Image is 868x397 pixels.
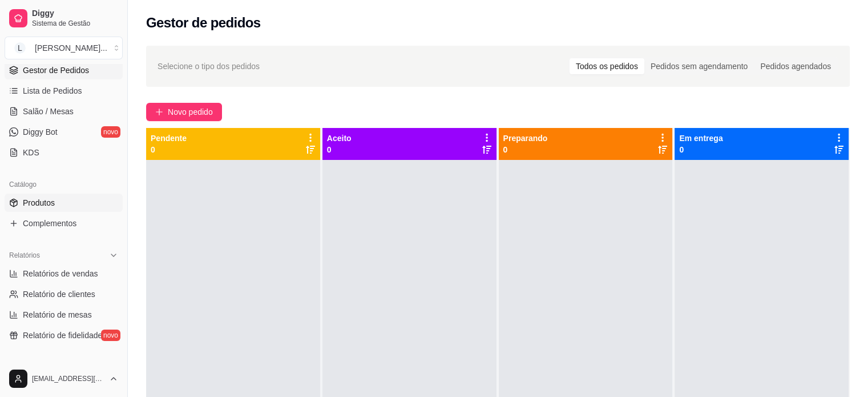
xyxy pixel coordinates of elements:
span: Sistema de Gestão [32,19,118,28]
span: Relatórios [9,251,40,260]
span: Relatório de mesas [23,309,92,320]
span: KDS [23,147,39,158]
div: Todos os pedidos [570,58,644,74]
a: Diggy Botnovo [5,123,123,141]
span: Relatório de fidelidade [23,330,102,341]
span: Complementos [23,218,76,229]
button: Novo pedido [146,103,222,121]
div: Catálogo [5,175,123,194]
div: Pedidos agendados [754,58,837,74]
a: Relatórios de vendas [5,264,123,283]
a: DiggySistema de Gestão [5,5,123,32]
a: Gestor de Pedidos [5,61,123,79]
a: Salão / Mesas [5,102,123,121]
p: Preparando [503,133,548,144]
a: Relatório de fidelidadenovo [5,326,123,344]
div: Gerenciar [5,358,123,376]
a: Relatório de mesas [5,306,123,324]
p: Pendente [151,133,187,144]
span: Diggy Bot [23,126,58,138]
a: Complementos [5,214,123,232]
span: Relatórios de vendas [23,268,98,279]
span: [EMAIL_ADDRESS][DOMAIN_NAME] [32,374,104,383]
p: 0 [327,144,352,155]
p: 0 [503,144,548,155]
span: Lista de Pedidos [23,85,82,97]
span: Gestor de Pedidos [23,65,89,76]
span: plus [155,108,163,116]
p: 0 [151,144,187,155]
a: Relatório de clientes [5,285,123,303]
button: Select a team [5,37,123,59]
a: Produtos [5,194,123,212]
span: Novo pedido [168,106,213,118]
span: Selecione o tipo dos pedidos [158,60,260,73]
p: 0 [679,144,722,155]
span: Diggy [32,9,118,19]
span: L [14,42,26,54]
span: Salão / Mesas [23,106,74,117]
div: [PERSON_NAME] ... [35,42,107,54]
button: [EMAIL_ADDRESS][DOMAIN_NAME] [5,365,123,392]
h2: Gestor de pedidos [146,14,261,32]
p: Em entrega [679,133,722,144]
div: Pedidos sem agendamento [644,58,754,74]
span: Relatório de clientes [23,288,95,300]
p: Aceito [327,133,352,144]
a: KDS [5,143,123,162]
span: Produtos [23,197,55,208]
a: Lista de Pedidos [5,82,123,100]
